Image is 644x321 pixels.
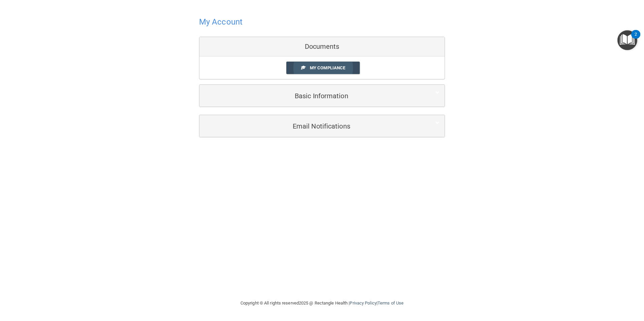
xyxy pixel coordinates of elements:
[617,30,637,50] button: Open Resource Center, 2 new notifications
[204,122,419,130] h5: Email Notifications
[199,17,243,26] h4: My Account
[199,292,445,314] div: Copyright © All rights reserved 2025 @ Rectangle Health | |
[350,300,376,306] a: Privacy Policy
[635,34,637,43] div: 2
[310,65,345,70] span: My Compliance
[378,300,404,306] a: Terms of Use
[204,118,440,134] a: Email Notifications
[204,88,440,103] a: Basic Information
[199,37,445,57] div: Documents
[527,273,636,300] iframe: Drift Widget Chat Controller
[204,92,419,100] h5: Basic Information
